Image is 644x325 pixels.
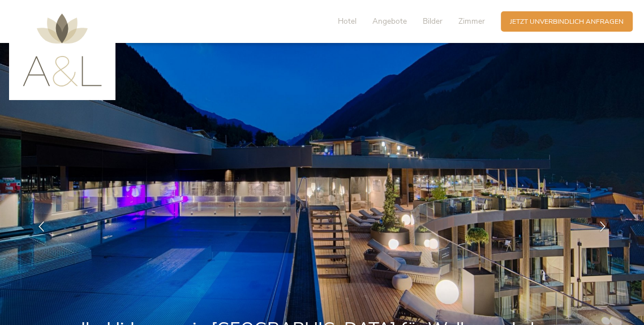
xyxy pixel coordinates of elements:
span: Angebote [372,16,407,27]
span: Hotel [338,16,357,27]
span: Zimmer [458,16,485,27]
span: Bilder [423,16,443,27]
span: Jetzt unverbindlich anfragen [510,17,624,27]
img: AMONTI & LUNARIS Wellnessresort [23,14,102,86]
